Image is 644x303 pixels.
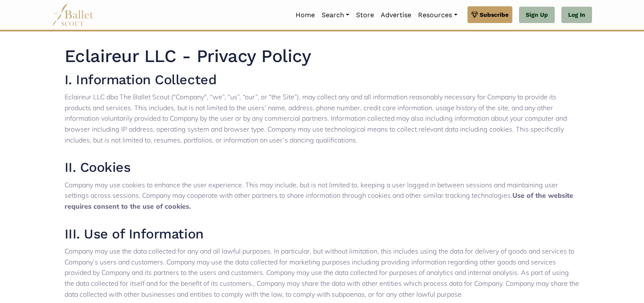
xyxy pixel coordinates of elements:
[65,45,580,68] h1: Eclaireur LLC - Privacy Policy
[65,225,580,243] h2: III. Use of Information
[471,10,478,19] img: gem.svg
[65,191,573,210] b: Use of the website requires consent to the use of cookies.
[65,180,580,212] p: Company may use cookies to enhance the user experience. This may include, but is not limited to, ...
[65,246,580,300] p: Company may use the data collected for any and all lawful purposes. In particular, but without li...
[65,71,580,89] h2: I. Information Collected
[467,6,512,23] a: Subscribe
[65,92,580,145] p: Eclaireur LLC dba The Ballet Scout ("Company", “we”, “us”, “our”, or “the Site”), may collect any...
[519,7,555,23] a: Sign Up
[292,6,318,24] a: Home
[480,10,509,19] span: Subscribe
[353,6,377,24] a: Store
[377,6,415,24] a: Advertise
[415,6,460,24] a: Resources
[65,159,580,176] h2: II. Cookies
[561,7,592,23] a: Log In
[318,6,353,24] a: Search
